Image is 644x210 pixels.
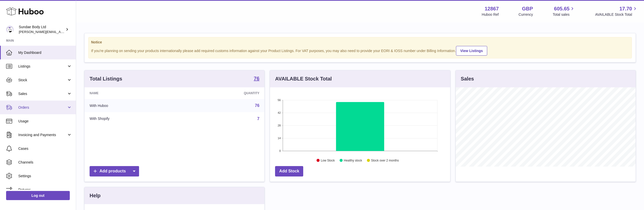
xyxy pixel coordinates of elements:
[19,30,102,34] span: [PERSON_NAME][EMAIL_ADDRESS][DOMAIN_NAME]
[278,124,281,127] text: 28
[19,25,64,34] div: Sundae Body Ltd
[553,12,575,17] span: Total sales
[553,5,575,17] a: 605.65 Total sales
[18,105,67,110] span: Orders
[18,78,67,83] span: Stock
[461,75,474,82] h3: Sales
[554,5,569,12] span: 605.65
[18,174,72,179] span: Settings
[18,133,67,137] span: Invoicing and Payments
[6,191,70,200] a: Log out
[255,103,260,108] a: 76
[619,5,632,12] span: 17.70
[278,99,281,102] text: 56
[321,159,335,162] text: Low Stock
[254,76,259,81] strong: 76
[18,64,67,69] span: Listings
[18,91,67,96] span: Sales
[90,166,139,176] a: Add products
[275,75,332,82] h3: AVAILABLE Stock Total
[482,12,499,17] div: Huboo Ref
[90,192,100,199] h3: Help
[254,76,259,82] a: 76
[91,45,629,56] div: If you're planning on sending your products internationally please add required customs informati...
[278,137,281,140] text: 14
[18,119,72,124] span: Usage
[522,5,533,12] strong: GBP
[84,99,181,112] td: With Huboo
[18,146,72,151] span: Cases
[485,5,499,12] strong: 12867
[90,75,122,82] h3: Total Listings
[84,112,181,125] td: With Shopify
[344,159,362,162] text: Healthy stock
[18,50,72,55] span: My Dashboard
[6,26,14,33] img: dianne@sundaebody.com
[456,46,487,56] a: View Listings
[278,111,281,114] text: 42
[84,87,181,99] th: Name
[91,40,629,45] strong: Notice
[279,149,281,152] text: 0
[18,187,72,192] span: Returns
[257,117,259,121] a: 7
[595,12,638,17] span: AVAILABLE Stock Total
[181,87,264,99] th: Quantity
[371,159,399,162] text: Stock over 2 months
[519,12,533,17] div: Currency
[595,5,638,17] a: 17.70 AVAILABLE Stock Total
[18,160,72,165] span: Channels
[275,166,303,176] a: Add Stock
